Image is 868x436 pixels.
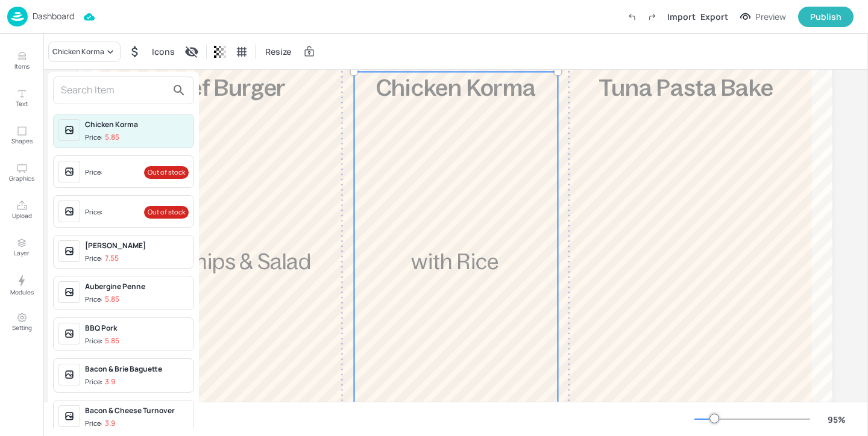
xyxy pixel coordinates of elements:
p: 5.85 [105,295,119,304]
div: Price: [85,377,115,387]
button: search [167,78,191,102]
div: Out of stock [144,206,189,219]
div: Price: [85,167,105,178]
p: 5.85 [105,133,119,142]
div: Bacon & Brie Baguette [85,364,189,375]
div: Bacon & Cheese Turnover [85,405,189,416]
p: 3.9 [105,419,115,428]
div: Price: [85,336,119,346]
div: [PERSON_NAME] [85,240,189,251]
div: Price: [85,294,119,305]
div: Chicken Korma [85,119,189,130]
div: Out of stock [144,166,189,179]
div: Price: [85,207,105,217]
div: Price: [85,419,115,429]
p: 5.85 [105,337,119,345]
div: Aubergine Penne [85,281,189,292]
div: Price: [85,132,119,143]
p: 3.9 [105,378,115,386]
div: BBQ Pork [85,323,189,334]
input: Search Item [61,81,167,100]
div: Price: [85,254,119,264]
p: 7.55 [105,254,119,263]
